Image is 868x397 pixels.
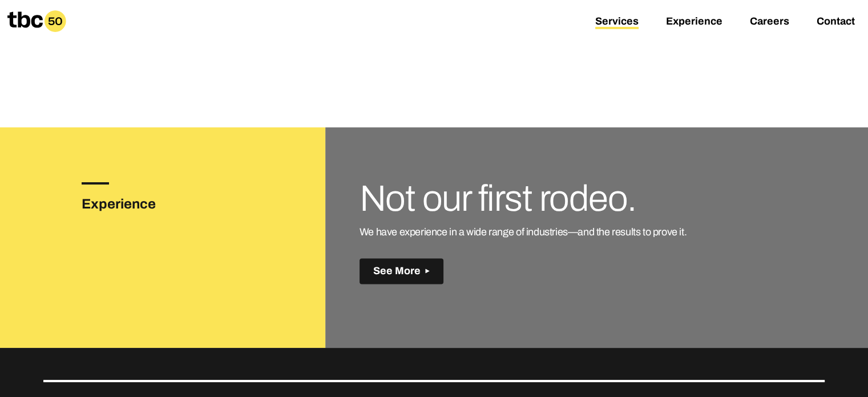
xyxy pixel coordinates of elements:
h3: Not our first rodeo. [360,182,800,215]
a: Contact [817,15,855,29]
p: We have experience in a wide range of industries—and the results to prove it. [360,224,800,240]
a: Services [595,15,639,29]
button: See More [360,258,443,284]
a: Experience [666,15,722,29]
span: See More [373,265,421,277]
a: Careers [750,15,789,29]
h3: Experience [82,194,191,214]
